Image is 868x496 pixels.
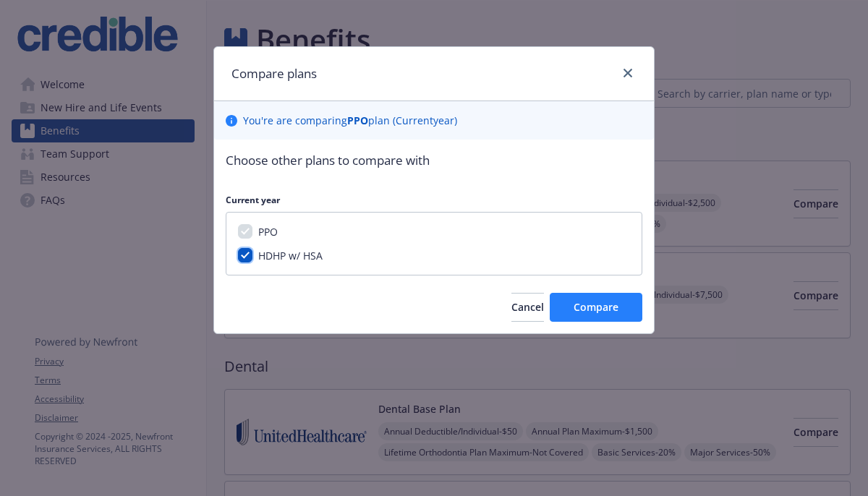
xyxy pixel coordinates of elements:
[243,113,457,128] p: You ' re are comparing plan ( Current year)
[258,225,278,239] span: PPO
[258,249,323,262] span: HDHP w/ HSA
[226,194,642,206] p: Current year
[511,293,544,322] button: Cancel
[226,151,642,170] p: Choose other plans to compare with
[550,293,642,322] button: Compare
[511,300,544,314] span: Cancel
[619,64,637,82] a: close
[574,300,618,314] span: Compare
[347,114,368,127] b: PPO
[231,64,317,83] h1: Compare plans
